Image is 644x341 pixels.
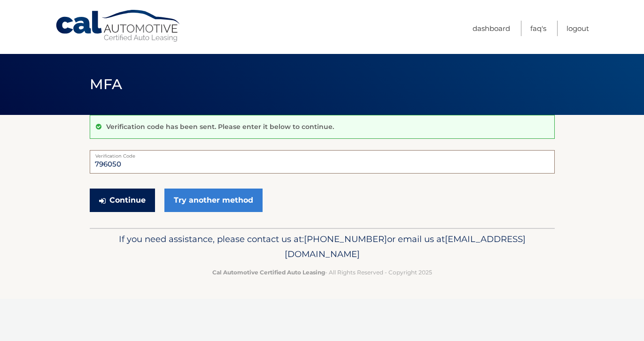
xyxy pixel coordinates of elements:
[164,189,263,212] a: Try another method
[90,76,123,93] span: MFA
[90,189,155,212] button: Continue
[285,234,526,259] span: [EMAIL_ADDRESS][DOMAIN_NAME]
[96,267,549,277] p: - All Rights Reserved - Copyright 2025
[55,9,182,43] a: Cal Automotive
[304,234,387,244] span: [PHONE_NUMBER]
[212,269,325,276] strong: Cal Automotive Certified Auto Leasing
[96,232,549,262] p: If you need assistance, please contact us at: or email us at
[473,21,510,36] a: Dashboard
[566,21,589,36] a: Logout
[90,150,555,174] input: Verification Code
[90,150,555,158] label: Verification Code
[106,122,334,131] p: Verification code has been sent. Please enter it below to continue.
[530,21,546,36] a: FAQ's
